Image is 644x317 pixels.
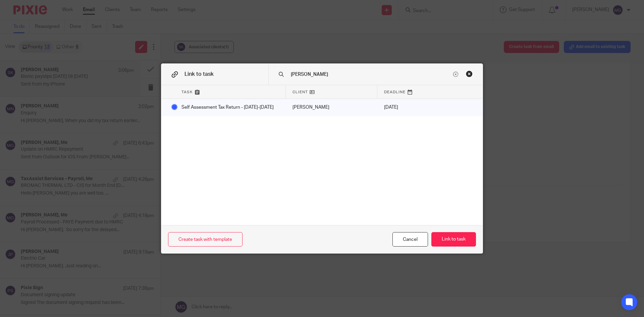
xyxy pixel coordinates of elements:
[466,70,473,77] div: Close this dialog window
[184,71,214,77] span: Link to task
[175,99,286,116] div: Self Assessment Tax Return - [DATE]-[DATE]
[292,89,308,95] span: Client
[286,99,377,116] div: Mark as done
[392,232,428,247] div: Close this dialog window
[384,89,406,95] span: Deadline
[431,232,476,247] button: Link to task
[377,99,430,116] div: [DATE]
[181,89,193,95] span: Task
[290,71,451,78] input: Search task name or client...
[168,232,243,247] a: Create task with template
